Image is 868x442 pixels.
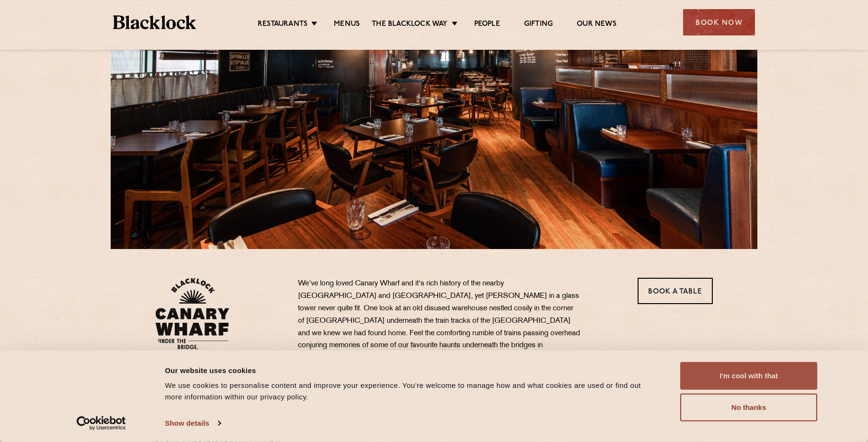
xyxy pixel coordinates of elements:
a: The Blacklock Way [372,20,447,30]
div: Book Now [683,9,755,35]
a: Menus [334,20,360,30]
p: We’ve long loved Canary Wharf and it's rich history of the nearby [GEOGRAPHIC_DATA] and [GEOGRAPH... [298,278,581,377]
button: I'm cool with that [680,362,817,390]
div: We use cookies to personalise content and improve your experience. You're welcome to manage how a... [165,380,659,403]
button: No thanks [680,394,817,421]
img: BL_CW_Logo_Website.svg [155,278,229,350]
a: People [474,20,500,30]
a: Restaurants [258,20,308,30]
a: Our News [577,20,617,30]
a: Show details [165,416,220,431]
img: BL_Textured_Logo-footer-cropped.svg [113,15,196,29]
a: Book a Table [638,278,713,304]
div: Our website uses cookies [165,364,659,376]
a: Gifting [524,20,553,30]
a: Usercentrics Cookiebot - opens in a new window [59,416,143,431]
